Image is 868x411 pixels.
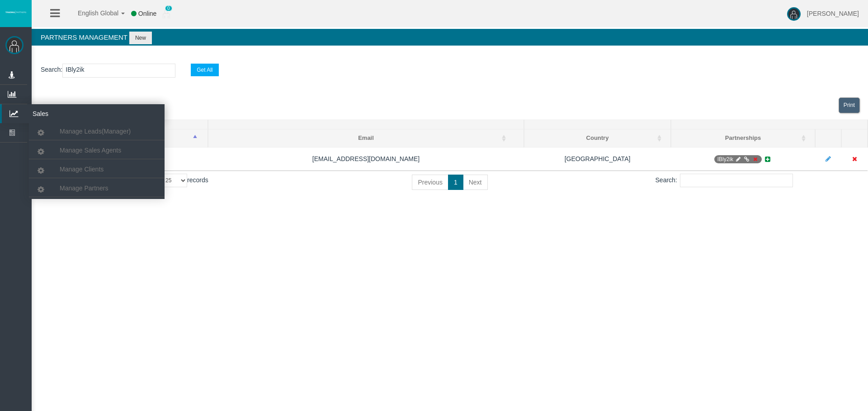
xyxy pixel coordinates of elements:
[159,174,187,187] select: Showrecords
[844,102,855,108] span: Print
[524,129,671,148] th: Country: activate to sort column ascending
[735,157,741,162] i: Manage Partnership
[463,175,488,190] a: Next
[29,180,165,196] a: Manage Partners
[524,147,671,171] td: [GEOGRAPHIC_DATA]
[191,64,218,76] button: Get All
[208,147,524,171] td: [EMAIL_ADDRESS][DOMAIN_NAME]
[412,175,448,190] a: Previous
[448,175,463,190] a: 1
[5,10,27,14] img: logo.svg
[60,185,108,192] span: Manage Partners
[41,64,859,78] p: :
[29,161,165,177] a: Manage Clients
[714,155,762,163] span: IB
[60,128,131,135] span: Manage Leads(Manager)
[41,33,127,41] span: Partners Management
[143,174,208,187] label: Show records
[29,142,165,158] a: Manage Sales Agents
[60,166,104,173] span: Manage Clients
[26,104,114,123] span: Sales
[163,9,170,18] img: user_small.png
[60,147,121,154] span: Manage Sales Agents
[29,123,165,139] a: Manage Leads(Manager)
[208,129,524,148] th: Email: activate to sort column ascending
[764,156,772,162] i: Add new Partnership
[807,10,859,17] span: [PERSON_NAME]
[129,32,152,44] button: New
[41,65,61,75] label: Search
[787,7,801,21] img: user-image
[66,9,118,17] span: English Global
[138,10,156,17] span: Online
[752,157,759,162] i: Deactivate Partnership
[743,157,750,162] i: Generate Direct Link
[839,97,860,113] a: View print view
[2,104,165,123] a: Sales
[656,174,793,187] label: Search:
[671,129,815,148] th: Partnerships: activate to sort column ascending
[165,5,172,11] span: 0
[680,174,793,187] input: Search:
